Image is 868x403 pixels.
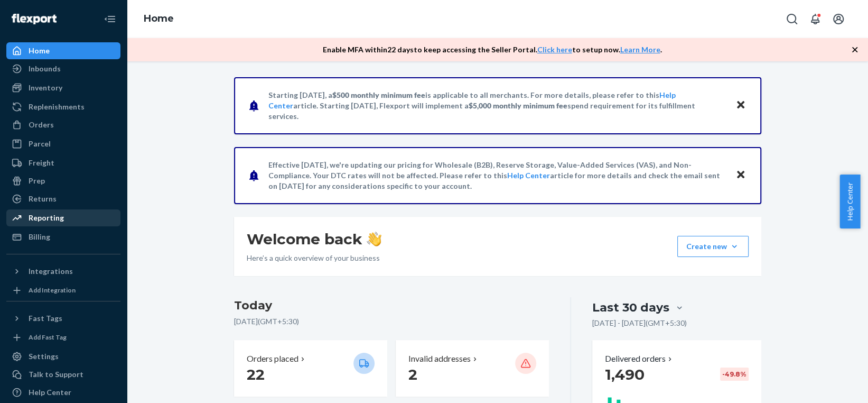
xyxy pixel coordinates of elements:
[839,175,860,228] button: Help Center
[6,209,120,226] a: Reporting
[734,168,748,183] button: Close
[29,313,62,324] div: Fast Tags
[781,8,802,30] button: Open Search Box
[6,42,120,59] a: Home
[29,139,51,149] div: Parcel
[6,348,120,365] a: Settings
[247,253,381,263] p: Here’s a quick overview of your business
[6,331,120,344] a: Add Fast Tag
[6,60,120,77] a: Inbounds
[469,101,567,110] span: $5,000 monthly minimum fee
[805,8,826,30] button: Open notifications
[234,297,549,314] h3: Today
[247,230,381,249] h1: Welcome back
[6,263,120,280] button: Integrations
[268,90,725,122] p: Starting [DATE], a is applicable to all merchants. For more details, please refer to this article...
[592,318,687,328] p: [DATE] - [DATE] ( GMT+5:30 )
[720,368,749,381] div: -49.8 %
[605,353,674,365] button: Delivered orders
[6,228,120,245] a: Billing
[828,8,849,30] button: Open account menu
[620,45,660,54] a: Learn More
[408,353,471,365] p: Invalid addresses
[144,13,174,24] a: Home
[268,160,725,191] p: Effective [DATE], we're updating our pricing for Wholesale (B2B), Reserve Storage, Value-Added Se...
[29,158,54,168] div: Freight
[6,79,120,96] a: Inventory
[29,213,64,223] div: Reporting
[29,286,76,295] div: Add Integration
[323,44,662,55] p: Enable MFA within 22 days to keep accessing the Seller Portal. to setup now. .
[234,316,549,327] p: [DATE] ( GMT+5:30 )
[6,135,120,152] a: Parcel
[29,63,61,74] div: Inbounds
[605,365,645,383] span: 1,490
[247,365,265,383] span: 22
[6,98,120,115] a: Replenishments
[6,172,120,189] a: Prep
[507,171,550,180] a: Help Center
[734,98,748,113] button: Close
[6,384,120,401] a: Help Center
[592,299,669,316] div: Last 30 days
[99,8,120,30] button: Close Navigation
[408,365,417,383] span: 2
[29,176,45,186] div: Prep
[234,340,387,397] button: Orders placed 22
[6,366,120,383] a: Talk to Support
[29,194,57,204] div: Returns
[29,102,85,112] div: Replenishments
[12,14,57,24] img: Flexport logo
[677,236,749,257] button: Create new
[29,45,50,56] div: Home
[29,266,73,277] div: Integrations
[29,369,83,380] div: Talk to Support
[6,284,120,297] a: Add Integration
[247,353,298,365] p: Orders placed
[332,90,425,99] span: $500 monthly minimum fee
[396,340,549,397] button: Invalid addresses 2
[367,232,381,246] img: hand-wave emoji
[29,333,67,342] div: Add Fast Tag
[6,190,120,207] a: Returns
[6,116,120,133] a: Orders
[29,120,54,130] div: Orders
[135,4,182,34] ol: breadcrumbs
[6,154,120,171] a: Freight
[29,351,59,362] div: Settings
[29,83,62,93] div: Inventory
[29,232,50,242] div: Billing
[537,45,572,54] a: Click here
[6,310,120,327] button: Fast Tags
[29,387,71,398] div: Help Center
